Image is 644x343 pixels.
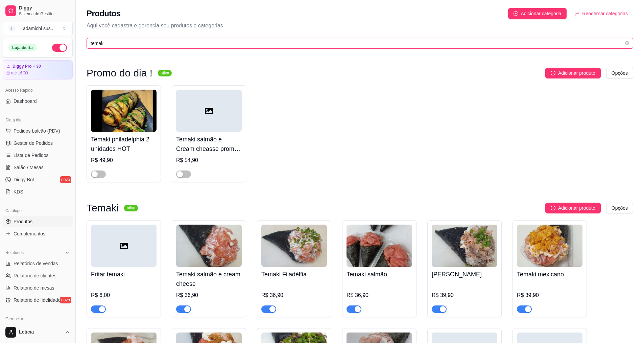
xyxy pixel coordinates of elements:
button: Adicionar categoria [508,8,567,19]
p: Aqui você cadastra e gerencia seu produtos e categorias [87,22,633,30]
span: Lista de Pedidos [14,152,49,159]
div: Gerenciar [3,314,73,324]
span: Opções [612,204,628,212]
button: Pedidos balcão (PDV) [3,125,73,136]
a: Complementos [3,228,73,239]
img: product-image [517,225,582,267]
button: Reodernar categorias [569,8,633,19]
h4: Temaki salmão [347,270,412,279]
span: Relatório de mesas [14,284,54,291]
a: Dashboard [3,96,73,107]
h3: Temaki [87,204,119,212]
img: product-image [261,225,327,267]
div: Loja aberta [8,44,37,51]
div: Catálogo [3,205,73,216]
h4: Temaki salmão e Cream cheasse promo 2 unidades [176,135,242,154]
div: Dia a dia [3,115,73,125]
a: Produtos [3,216,73,227]
span: Gestor de Pedidos [14,140,53,146]
a: Relatório de mesas [3,282,73,293]
sup: ativa [124,205,138,211]
span: plus-circle [514,11,518,16]
a: Relatório de fidelidadenovo [3,295,73,305]
div: R$ 36,90 [347,291,412,299]
h4: Temaki mexicano [517,270,582,279]
h4: Temaki Filadélfia [261,270,327,279]
span: Produtos [14,218,32,225]
span: Adicionar produto [558,204,595,212]
h3: Promo do dia ! [87,69,152,77]
span: Relatórios de vendas [14,260,58,267]
h4: Temaki salmão e cream cheese [176,270,242,289]
button: Select a team [3,22,73,35]
span: Opções [612,69,628,77]
a: Diggy Pro + 30até 16/09 [3,60,73,79]
img: product-image [347,225,412,267]
span: Diggy [19,5,70,11]
h4: [PERSON_NAME] [432,270,497,279]
span: plus-circle [551,71,555,75]
span: close-circle [625,41,629,45]
img: product-image [176,225,242,267]
span: Sistema de Gestão [19,11,70,17]
img: product-image [91,90,157,132]
div: R$ 49,90 [91,156,157,164]
div: R$ 6,00 [91,291,157,299]
a: Gestor de Pedidos [3,138,73,148]
button: Leticia [3,324,73,340]
span: Relatórios [5,250,24,255]
a: Relatórios de vendas [3,258,73,269]
span: close-circle [625,40,629,47]
span: Diggy Bot [14,176,34,183]
div: Tadamichi sus ... [21,25,54,32]
a: Salão / Mesas [3,162,73,173]
h4: Fritar temaki [91,270,157,279]
span: Salão / Mesas [14,164,44,171]
a: Lista de Pedidos [3,150,73,161]
button: Adicionar produto [545,203,601,213]
div: R$ 54,90 [176,156,242,164]
input: Buscar por nome ou código do produto [91,40,624,47]
span: T [8,25,15,32]
button: Adicionar produto [545,68,601,78]
div: Acesso Rápido [3,85,73,96]
img: product-image [432,225,497,267]
button: Opções [606,203,633,213]
h4: Temaki philadelphia 2 unidades HOT [91,135,157,154]
span: Complementos [14,230,45,237]
span: Dashboard [14,98,37,105]
div: R$ 36,90 [261,291,327,299]
div: R$ 39,90 [432,291,497,299]
span: Reodernar categorias [582,10,628,17]
span: Adicionar categoria [521,10,562,17]
a: Relatório de clientes [3,270,73,281]
button: Opções [606,68,633,78]
span: Leticia [19,329,62,335]
sup: ativa [158,70,172,76]
span: plus-circle [551,206,555,210]
h2: Produtos [87,8,121,19]
span: ordered-list [575,11,579,16]
div: R$ 36,90 [176,291,242,299]
div: R$ 39,90 [517,291,582,299]
a: KDS [3,186,73,197]
button: Alterar Status [52,44,67,52]
article: Diggy Pro + 30 [13,64,41,69]
a: DiggySistema de Gestão [3,3,73,19]
span: Pedidos balcão (PDV) [14,128,60,134]
span: Adicionar produto [558,69,595,77]
span: Relatório de clientes [14,272,56,279]
a: Diggy Botnovo [3,174,73,185]
span: Relatório de fidelidade [14,297,61,303]
span: KDS [14,188,23,195]
article: até 16/09 [11,70,28,76]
